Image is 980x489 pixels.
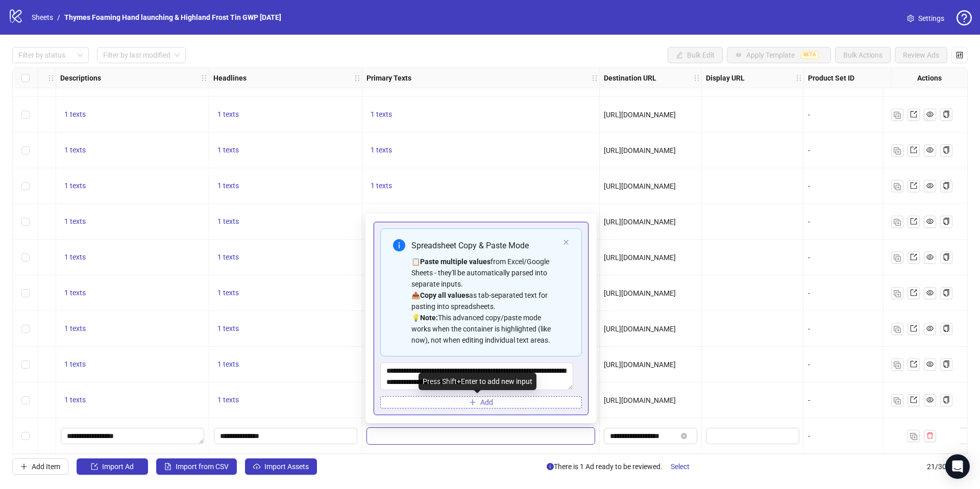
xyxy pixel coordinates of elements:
button: Duplicate [891,109,903,121]
button: Duplicate [891,323,903,335]
span: holder [201,74,208,82]
span: [URL][DOMAIN_NAME] [604,289,676,297]
span: 1 texts [217,182,239,190]
button: Duplicate [908,430,920,442]
span: holder [47,74,55,82]
strong: Destination URL [604,72,656,84]
button: 1 texts [60,251,90,264]
img: Duplicate [894,254,901,262]
button: 1 texts [60,358,90,371]
span: export [910,182,917,189]
span: cloud-upload [253,463,260,470]
span: 1 texts [64,110,86,118]
div: Resize Destination URL column [699,68,701,88]
a: Sheets [30,12,55,23]
button: close [563,239,569,246]
strong: Paste multiple values [420,258,491,266]
span: eye [926,396,934,403]
span: eye [926,361,934,368]
span: 1 texts [64,182,86,190]
button: 1 texts [60,323,90,335]
span: eye [926,218,934,225]
img: Duplicate [894,219,901,226]
div: Press Shift+Enter to add new input [419,373,536,390]
span: [URL][DOMAIN_NAME] [604,396,676,404]
span: 21 / 300 items [927,461,968,472]
span: 1 texts [217,396,239,404]
span: export [910,146,917,153]
span: [URL][DOMAIN_NAME] [604,325,676,333]
span: setting [907,15,914,22]
span: holder [598,74,605,82]
span: holder [361,74,368,82]
button: Duplicate [891,251,903,264]
div: - [808,359,901,370]
button: Import Ad [77,458,148,475]
button: 1 texts [60,180,90,192]
button: Review Ads [895,47,947,63]
button: 1 texts [213,216,243,228]
div: Edit values [213,427,358,445]
span: copy [943,361,950,368]
span: question-circle [957,10,972,25]
strong: Actions [917,72,942,84]
button: Select [663,458,698,475]
span: Settings [918,13,944,24]
strong: Copy all values [420,291,469,299]
div: 📋 from Excel/Google Sheets - they'll be automatically parsed into separate inputs. 📤 as tab-separ... [411,256,559,346]
button: Import Assets [245,458,317,475]
strong: Primary Texts [366,72,411,84]
a: Thymes Foaming Hand launching & Highland Frost Tin GWP [DATE] [62,12,283,23]
span: 1 texts [371,110,392,118]
span: [URL][DOMAIN_NAME] [604,253,676,262]
div: Select all rows [13,68,38,88]
button: Duplicate [891,180,903,192]
span: Import Ad [102,462,134,471]
div: Open Intercom Messenger [945,454,970,479]
span: copy [943,146,950,153]
div: Resize Display URL column [801,68,803,88]
span: 1 texts [64,324,86,332]
div: - [808,288,901,299]
button: 1 texts [213,394,243,406]
button: 1 texts [366,180,396,192]
button: Duplicate [891,216,903,228]
span: export [910,253,917,261]
span: holder [700,74,707,82]
span: copy [943,396,950,403]
button: close-circle [681,433,687,439]
span: copy [943,289,950,296]
span: holder [354,74,361,82]
button: Duplicate [891,287,903,299]
div: Select row 15 [13,204,38,240]
img: Duplicate [894,183,901,190]
div: Resize Assets column [53,68,56,88]
span: info-circle [393,239,405,251]
span: export [910,289,917,296]
a: Settings [899,10,952,27]
span: export [910,218,917,225]
span: 1 texts [64,360,86,368]
span: plus [469,399,476,406]
span: holder [591,74,598,82]
span: file-excel [164,463,171,470]
button: Duplicate [891,144,903,157]
span: There is 1 Ad ready to be reviewed. [547,458,698,475]
button: 1 texts [366,144,396,157]
span: control [956,52,963,59]
span: holder [55,74,62,82]
span: holder [693,74,700,82]
span: 1 texts [64,217,86,225]
span: 1 texts [217,289,239,297]
button: 1 texts [213,287,243,299]
div: Resize Headlines column [359,68,362,88]
img: Duplicate [894,147,901,155]
span: 1 texts [217,324,239,332]
div: Select row 19 [13,347,38,382]
button: 1 texts [60,109,90,121]
span: [URL][DOMAIN_NAME] [604,111,676,119]
button: Bulk Actions [835,47,891,63]
div: Select row 14 [13,168,38,204]
span: eye [926,289,934,296]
